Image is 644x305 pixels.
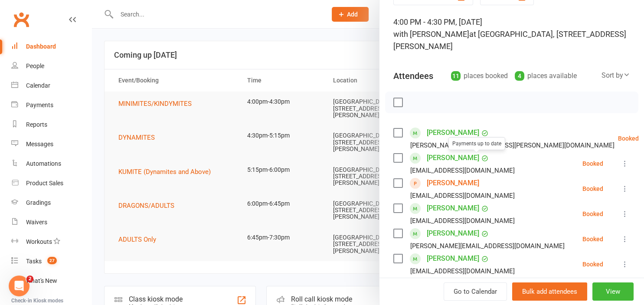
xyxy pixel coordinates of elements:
a: Payments [11,95,92,115]
div: Payments up to date [448,137,505,151]
div: [PERSON_NAME][EMAIL_ADDRESS][PERSON_NAME][DOMAIN_NAME] [410,140,615,151]
a: [PERSON_NAME] [427,226,479,240]
a: [PERSON_NAME] [427,277,479,291]
div: Waivers [26,219,47,226]
a: Gradings [11,193,92,213]
div: What's New [26,277,57,284]
div: 4:00 PM - 4:30 PM, [DATE] [393,16,630,52]
span: 2 [26,275,33,282]
div: Booked [618,135,639,141]
div: Sort by [602,70,630,81]
div: [EMAIL_ADDRESS][DOMAIN_NAME] [410,266,515,277]
div: 4 [515,71,524,81]
div: People [26,62,44,69]
a: Tasks 27 [11,252,92,271]
div: Calendar [26,82,50,89]
a: Go to Calendar [444,282,507,301]
span: at [GEOGRAPHIC_DATA], [STREET_ADDRESS][PERSON_NAME] [393,30,626,51]
div: Dashboard [26,43,56,50]
div: Workouts [26,238,52,245]
a: [PERSON_NAME] [427,126,479,140]
div: Automations [26,160,61,167]
a: Dashboard [11,37,92,56]
div: 11 [451,71,461,81]
iframe: Intercom live chat [9,275,29,296]
a: Automations [11,154,92,174]
a: Workouts [11,232,92,252]
div: [PERSON_NAME][EMAIL_ADDRESS][DOMAIN_NAME] [410,240,565,252]
div: Booked [582,236,603,242]
div: Tasks [26,258,42,265]
div: Booked [582,261,603,267]
div: Payments [26,102,53,108]
div: Reports [26,121,47,128]
div: Product Sales [26,180,63,187]
span: with [PERSON_NAME] [393,30,469,39]
div: places available [515,70,577,82]
div: Booked [582,211,603,217]
div: [EMAIL_ADDRESS][DOMAIN_NAME] [410,190,515,201]
a: Messages [11,134,92,154]
a: What's New [11,271,92,291]
a: People [11,56,92,76]
a: Clubworx [10,9,32,30]
button: View [592,282,634,301]
a: Waivers [11,213,92,232]
div: Attendees [393,70,433,82]
div: places booked [451,70,508,82]
span: 27 [47,257,57,264]
a: Reports [11,115,92,134]
a: [PERSON_NAME] [427,201,479,215]
div: Messages [26,141,53,148]
a: [PERSON_NAME] [427,151,479,165]
div: [EMAIL_ADDRESS][DOMAIN_NAME] [410,165,515,176]
div: Gradings [26,199,51,206]
a: Product Sales [11,174,92,193]
a: Calendar [11,76,92,95]
button: Bulk add attendees [512,282,587,301]
div: Booked [582,161,603,167]
div: Booked [582,186,603,192]
a: [PERSON_NAME] [427,252,479,266]
a: [PERSON_NAME] [427,176,479,190]
div: [EMAIL_ADDRESS][DOMAIN_NAME] [410,215,515,226]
